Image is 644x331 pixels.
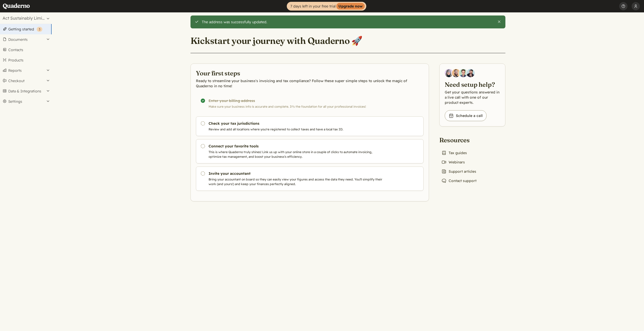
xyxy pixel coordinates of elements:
p: Get your questions answered in a live call with one of our product experts. [445,90,500,105]
a: Invite your accountant Bring your accountant on board so they can easily view your figures and ac... [196,167,424,191]
img: Jairo Fumero, Account Executive at Quaderno [452,69,460,77]
a: Schedule a call [445,110,487,121]
img: Javier Rubio, DevRel at Quaderno [466,69,475,77]
a: Webinars [439,159,467,166]
a: Check your tax jurisdictions Review and add all locations where you're registered to collect taxe... [196,116,424,136]
h1: Kickstart your journey with Quaderno 🚀 [190,35,363,46]
p: Ready to streamline your business's invoicing and tax compliance? Follow these super simple steps... [196,78,424,89]
h3: Invite your accountant [209,171,385,176]
h2: Resources [439,136,479,144]
a: Connect your favorite tools This is where Quaderno truly shines! Link us up with your online stor... [196,139,424,163]
h2: Your first steps [196,69,424,77]
div: The address was successfully updated. [202,20,493,24]
p: Review and add all locations where you're registered to collect taxes and have a local tax ID. [209,127,385,132]
a: Tax guides [439,149,469,156]
a: Support articles [439,168,478,175]
h3: Connect your favorite tools [209,144,385,149]
a: 7 days left in your free trialUpgrade now [287,2,366,11]
p: This is where Quaderno truly shines! Link us up with your online store in a couple of clicks to a... [209,150,385,159]
img: Diana Carrasco, Account Executive at Quaderno [445,69,453,77]
button: Close this alert [497,20,501,24]
strong: Upgrade now [336,3,365,10]
img: Ivo Oltmans, Business Developer at Quaderno [459,69,467,77]
h3: Check your tax jurisdictions [209,121,385,126]
h2: Need setup help? [445,80,500,89]
span: 3 [39,27,40,31]
p: Bring your accountant on board so they can easily view your figures and access the data they need... [209,177,385,186]
a: Contact support [439,177,479,184]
